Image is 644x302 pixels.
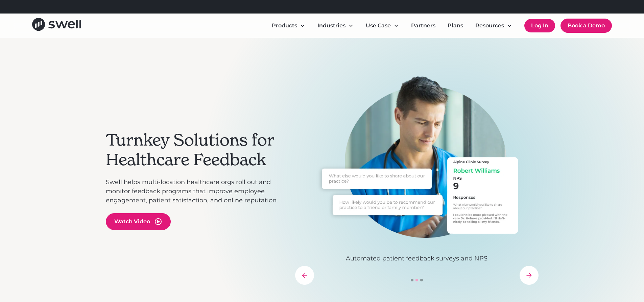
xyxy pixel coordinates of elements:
a: Log In [524,19,555,32]
a: open lightbox [106,213,171,230]
div: Watch Video [114,218,150,226]
div: carousel [295,76,539,285]
a: home [32,18,81,33]
div: Products [266,19,311,32]
a: Book a Demo [560,19,612,33]
iframe: Chat Widget [525,229,644,302]
div: Show slide 1 of 3 [411,279,413,281]
div: Products [272,22,297,30]
div: Industries [317,22,345,30]
h2: Turnkey Solutions for Healthcare Feedback [106,130,288,169]
div: Resources [475,22,504,30]
div: previous slide [295,266,314,285]
div: Show slide 2 of 3 [415,279,418,281]
p: Automated patient feedback surveys and NPS [295,254,539,263]
p: Swell helps multi-location healthcare orgs roll out and monitor feedback programs that improve em... [106,178,288,205]
div: Show slide 3 of 3 [420,279,423,281]
div: next slide [520,266,539,285]
div: Use Case [366,22,391,30]
div: Industries [312,19,359,32]
a: Plans [442,19,469,32]
div: Resources [470,19,518,32]
div: 2 of 3 [295,76,539,263]
a: Partners [406,19,441,32]
div: Use Case [360,19,404,32]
